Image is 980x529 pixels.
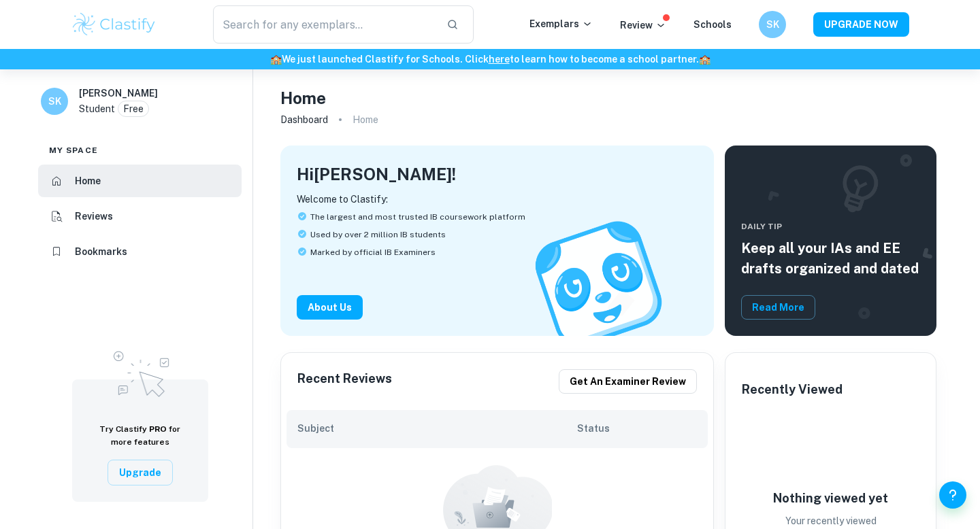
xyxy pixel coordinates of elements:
span: 🏫 [270,54,282,65]
img: Clastify logo [71,11,157,38]
h6: Recent Reviews [297,369,392,394]
a: Home [38,165,242,197]
button: Help and Feedback [939,481,966,509]
p: Welcome to Clastify: [297,192,698,207]
p: Free [123,101,144,116]
p: Home [353,112,378,127]
h6: Status [577,421,697,436]
button: SK [759,11,786,38]
span: Used by over 2 million IB students [310,228,446,241]
p: Student [79,101,115,116]
h6: SK [765,17,781,32]
a: Bookmarks [38,235,242,268]
a: Schools [693,19,732,30]
a: here [489,54,510,65]
p: Exemplars [529,16,593,31]
p: Review [620,18,666,33]
span: Daily Tip [741,220,920,233]
h6: We just launched Clastify for Schools. Click to learn how to become a school partner. [3,52,977,67]
h6: Recently Viewed [742,380,843,399]
span: Marked by official IB Examiners [310,246,436,258]
h5: Keep all your IAs and EE drafts organized and dated [741,238,920,279]
button: Get an examiner review [559,369,697,394]
button: About Us [297,295,363,320]
h6: SK [47,94,63,109]
h6: Nothing viewed yet [763,489,899,508]
img: Upgrade to Pro [106,343,174,401]
h6: Bookmarks [75,244,127,259]
button: UPGRADE NOW [813,12,909,37]
h6: Try Clastify for more features [88,423,192,449]
span: My space [49,144,98,156]
h6: [PERSON_NAME] [79,86,158,101]
button: Upgrade [108,460,173,485]
span: The largest and most trusted IB coursework platform [310,211,525,223]
h4: Home [280,86,326,110]
a: Reviews [38,200,242,233]
span: PRO [149,424,167,434]
input: Search for any exemplars... [213,5,436,44]
span: 🏫 [699,54,710,65]
h4: Hi [PERSON_NAME] ! [297,162,456,186]
button: Read More [741,295,815,320]
h6: Reviews [75,209,113,224]
a: Dashboard [280,110,328,129]
h6: Home [75,173,101,188]
h6: Subject [297,421,577,436]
